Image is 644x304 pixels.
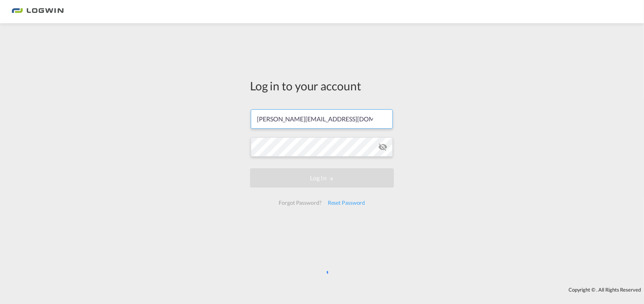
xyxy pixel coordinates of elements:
img: bc73a0e0d8c111efacd525e4c8ad7d32.png [12,3,64,21]
md-icon: icon-eye-off [378,142,387,152]
div: Reset Password [325,196,368,210]
div: Forgot Password? [276,196,324,210]
input: Enter email/phone number [251,109,393,129]
button: LOGIN [250,168,394,188]
div: Log in to your account [250,78,394,94]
